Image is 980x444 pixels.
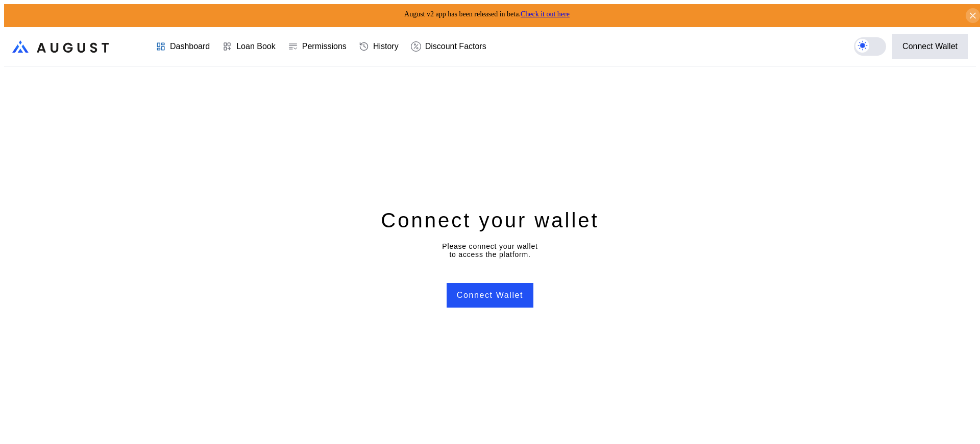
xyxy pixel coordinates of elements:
a: Dashboard [150,28,216,65]
div: Loan Book [236,42,276,51]
a: Discount Factors [405,28,493,65]
div: Discount Factors [425,42,486,51]
a: History [353,28,405,65]
button: Connect Wallet [447,283,533,308]
div: Dashboard [170,42,210,51]
div: History [373,42,399,51]
a: Loan Book [216,28,282,65]
button: Connect Wallet [892,34,968,59]
div: Connect your wallet [381,207,599,233]
div: Please connect your wallet to access the platform. [442,242,537,259]
span: August v2 app has been released in beta. [404,10,570,18]
a: Permissions [282,28,353,65]
div: Connect Wallet [902,42,958,51]
a: Check it out here [521,10,570,18]
div: Permissions [302,42,347,51]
